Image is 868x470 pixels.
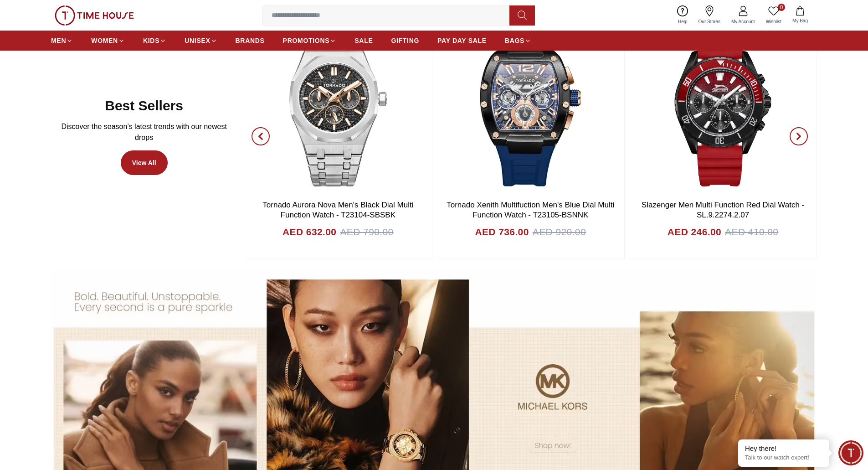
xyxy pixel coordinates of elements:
[91,36,118,45] span: WOMEN
[505,32,531,49] a: BAGS
[340,225,393,239] span: AED 790.00
[642,201,804,219] a: Slazenger Men Multi Function Red Dial Watch -SL.9.2274.2.07
[244,13,431,196] img: Tornado Aurora Nova Men's Black Dial Multi Function Watch - T23104-SBSBK
[728,18,759,25] span: My Account
[236,32,265,49] a: BRANDS
[91,32,125,49] a: WOMEN
[695,18,724,25] span: Our Stores
[437,36,487,45] span: PAY DAY SALE
[51,36,66,45] span: MEN
[51,32,73,49] a: MEN
[668,225,721,239] h4: AED 246.00
[673,4,693,27] a: Help
[760,4,787,27] a: 0Wishlist
[745,454,822,462] p: Talk to our watch expert!
[674,18,691,25] span: Help
[533,225,586,239] span: AED 920.00
[725,225,778,239] span: AED 410.00
[437,32,487,49] a: PAY DAY SALE
[745,444,822,453] div: Hey there!
[185,32,217,49] a: UNISEX
[143,36,159,45] span: KIDS
[105,98,183,114] h2: Best Sellers
[283,36,330,45] span: PROMOTIONS
[282,225,336,239] h4: AED 632.00
[391,32,419,49] a: GIFTING
[787,5,813,26] button: My Bag
[143,32,166,49] a: KIDS
[693,4,726,27] a: Our Stores
[58,121,230,143] p: Discover the season’s latest trends with our newest drops
[789,17,812,24] span: My Bag
[475,225,529,239] h4: AED 736.00
[778,4,785,11] span: 0
[505,36,524,45] span: BAGS
[121,150,168,175] a: View All
[629,13,817,196] img: Slazenger Men Multi Function Red Dial Watch -SL.9.2274.2.07
[762,18,785,25] span: Wishlist
[185,36,210,45] span: UNISEX
[838,440,863,465] div: Chat Widget
[283,32,337,49] a: PROMOTIONS
[236,36,265,45] span: BRANDS
[354,36,373,45] span: SALE
[447,201,614,219] a: Tornado Xenith Multifuction Men's Blue Dial Multi Function Watch - T23105-BSNNK
[262,201,413,219] a: Tornado Aurora Nova Men's Black Dial Multi Function Watch - T23104-SBSBK
[391,36,419,45] span: GIFTING
[55,5,134,26] img: ...
[437,13,624,196] img: Tornado Xenith Multifuction Men's Blue Dial Multi Function Watch - T23105-BSNNK
[354,32,373,49] a: SALE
